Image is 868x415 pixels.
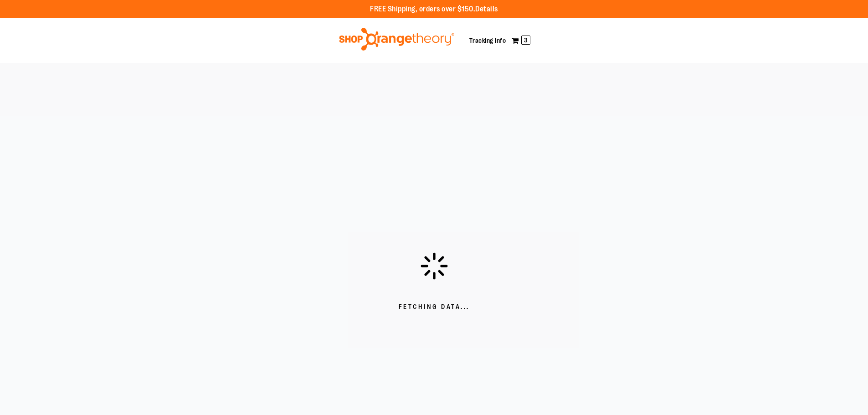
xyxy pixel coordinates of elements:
span: Fetching Data... [399,302,470,312]
a: Tracking Info [469,37,506,44]
span: 3 [521,36,530,45]
p: FREE Shipping, orders over $150. [370,4,498,15]
img: Shop Orangetheory [338,28,456,51]
a: Details [475,5,498,13]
